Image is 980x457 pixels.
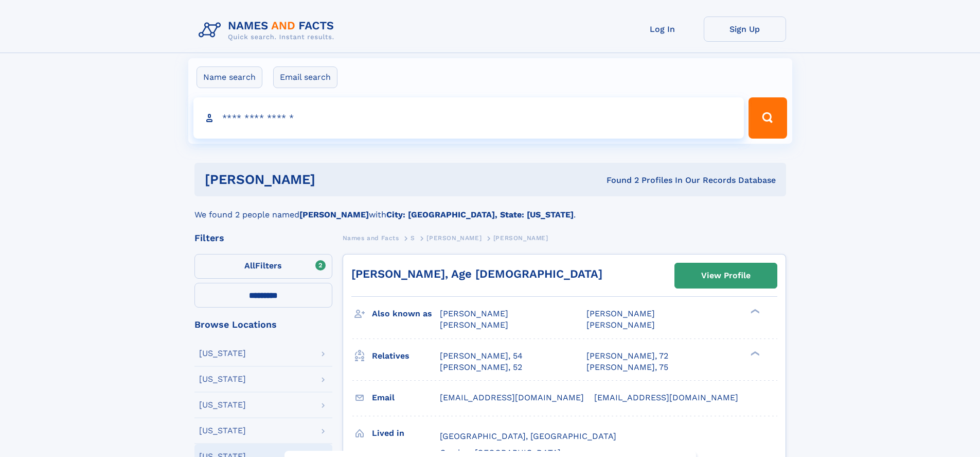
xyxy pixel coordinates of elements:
[461,175,776,186] div: Found 2 Profiles In Our Records Database
[372,347,440,365] h3: Relatives
[411,234,415,242] span: S
[197,66,262,88] label: Name search
[440,309,508,318] span: [PERSON_NAME]
[199,349,246,358] div: [US_STATE]
[749,97,787,139] button: Search Button
[675,263,777,288] a: View Profile
[621,16,704,42] a: Log In
[586,362,668,373] a: [PERSON_NAME], 75
[194,233,332,243] div: Filters
[440,350,523,362] a: [PERSON_NAME], 54
[194,16,343,44] img: Logo Names and Facts
[748,308,760,315] div: ❯
[199,401,246,409] div: [US_STATE]
[586,350,668,362] a: [PERSON_NAME], 72
[493,234,548,242] span: [PERSON_NAME]
[701,264,751,287] div: View Profile
[426,231,482,244] a: [PERSON_NAME]
[748,350,760,357] div: ❯
[440,362,522,373] a: [PERSON_NAME], 52
[244,261,255,270] span: All
[386,210,574,219] b: City: [GEOGRAPHIC_DATA], State: [US_STATE]
[194,196,786,221] div: We found 2 people named with .
[586,309,655,318] span: [PERSON_NAME]
[205,173,461,186] h1: [PERSON_NAME]
[351,267,602,280] a: [PERSON_NAME], Age [DEMOGRAPHIC_DATA]
[372,305,440,323] h3: Also known as
[372,389,440,407] h3: Email
[594,393,738,402] span: [EMAIL_ADDRESS][DOMAIN_NAME]
[704,16,786,42] a: Sign Up
[199,427,246,435] div: [US_STATE]
[586,320,655,330] span: [PERSON_NAME]
[194,320,332,329] div: Browse Locations
[440,431,616,441] span: [GEOGRAPHIC_DATA], [GEOGRAPHIC_DATA]
[440,320,508,330] span: [PERSON_NAME]
[426,234,482,242] span: [PERSON_NAME]
[440,393,584,402] span: [EMAIL_ADDRESS][DOMAIN_NAME]
[193,97,744,139] input: search input
[199,375,246,383] div: [US_STATE]
[411,231,415,244] a: S
[273,66,337,88] label: Email search
[194,254,332,279] label: Filters
[299,210,369,219] b: [PERSON_NAME]
[343,231,399,244] a: Names and Facts
[372,425,440,442] h3: Lived in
